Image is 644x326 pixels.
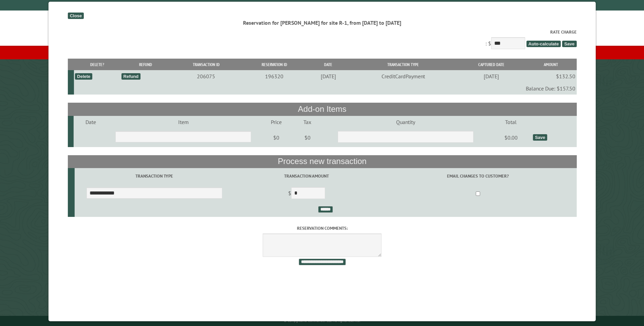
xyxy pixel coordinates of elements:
td: [DATE] [457,70,525,82]
td: 196320 [241,70,307,82]
div: Reservation for [PERSON_NAME] for site R-1, from [DATE] to [DATE] [68,19,576,26]
th: Add-on Items [68,103,576,116]
th: Refund [120,59,171,70]
th: Transaction Type [349,59,457,70]
div: Close [68,13,84,19]
label: Transaction Amount [235,173,378,179]
td: CreditCardPayment [349,70,457,82]
label: Rate Charge [68,29,576,35]
td: $132.50 [525,70,576,82]
td: $0 [294,128,321,147]
div: Delete [75,73,92,80]
th: Delete? [74,59,120,70]
th: Process new transaction [68,155,576,168]
td: Total [490,116,532,128]
div: : $ [68,29,576,51]
label: Email changes to customer? [380,173,575,179]
th: Amount [525,59,576,70]
td: 206075 [171,70,241,82]
th: Transaction ID [171,59,241,70]
td: $0 [259,128,294,147]
th: Captured Date [457,59,525,70]
td: Price [259,116,294,128]
td: Item [108,116,258,128]
td: Quantity [321,116,490,128]
td: $ [234,184,379,203]
td: $0.00 [490,128,532,147]
small: © Campground Commander LLC. All rights reserved. [284,319,361,323]
td: Date [73,116,108,128]
th: Date [307,59,349,70]
div: Refund [121,73,141,80]
td: [DATE] [307,70,349,82]
td: Tax [294,116,321,128]
span: Save [562,41,576,47]
span: Auto-calculate [526,41,561,47]
label: Reservation comments: [68,225,576,231]
div: Save [533,134,547,141]
th: Reservation ID [241,59,307,70]
td: Balance Due: $157.50 [74,82,576,95]
label: Transaction Type [75,173,233,179]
